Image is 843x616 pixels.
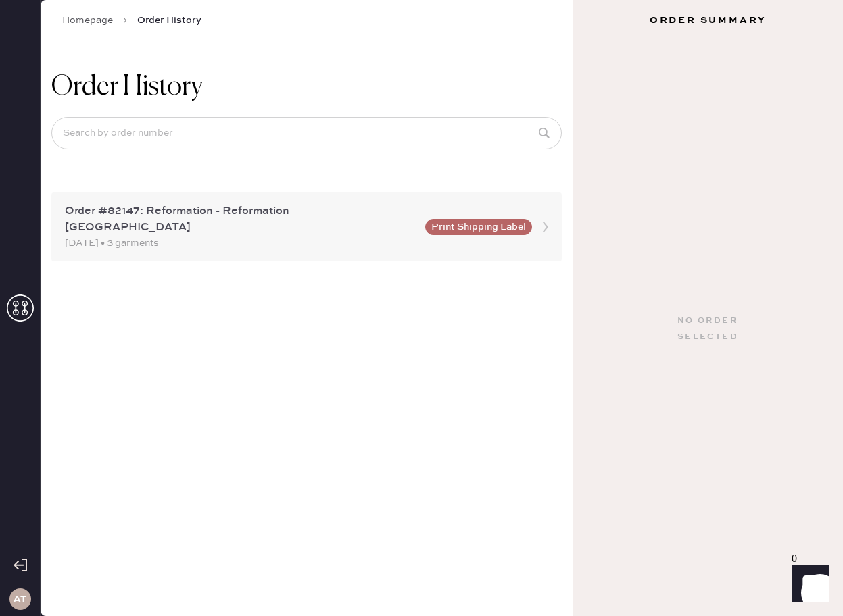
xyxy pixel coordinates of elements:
[677,313,738,345] div: No order selected
[51,71,203,103] h1: Order History
[425,219,532,235] button: Print Shipping Label
[779,555,837,613] iframe: Front Chat
[65,236,417,251] div: [DATE] • 3 garments
[51,117,562,149] input: Search by order number
[65,203,417,236] div: Order #82147: Reformation - Reformation [GEOGRAPHIC_DATA]
[137,14,201,27] span: Order History
[62,14,113,27] a: Homepage
[573,14,843,27] h3: Order Summary
[14,594,26,604] h3: AT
